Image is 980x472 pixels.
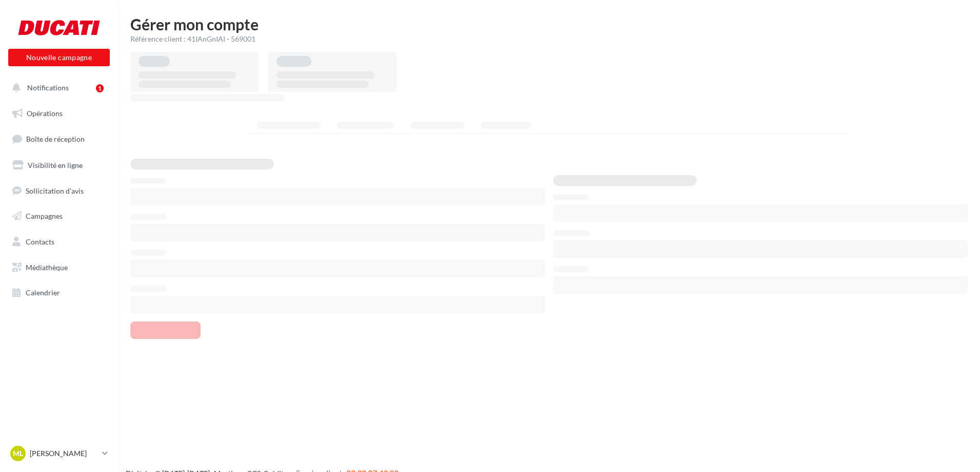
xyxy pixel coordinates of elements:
[130,16,968,32] h1: Gérer mon compte
[6,128,112,150] a: Boîte de réception
[26,135,85,143] span: Boîte de réception
[8,49,110,66] button: Nouvelle campagne
[26,186,84,195] span: Sollicitation d'avis
[28,161,83,169] span: Visibilité en ligne
[6,282,112,304] a: Calendrier
[130,34,968,44] div: Référence client : 41IAnGnIAI - 569001
[6,77,108,99] button: Notifications 1
[6,231,112,253] a: Contacts
[6,205,112,227] a: Campagnes
[26,288,60,297] span: Calendrier
[27,83,69,92] span: Notifications
[6,155,112,176] a: Visibilité en ligne
[6,257,112,278] a: Médiathèque
[26,263,68,272] span: Médiathèque
[13,448,23,459] span: ML
[6,180,112,202] a: Sollicitation d'avis
[30,448,98,459] p: [PERSON_NAME]
[6,103,112,124] a: Opérations
[8,444,110,463] a: ML [PERSON_NAME]
[27,109,63,118] span: Opérations
[26,237,54,246] span: Contacts
[26,212,63,220] span: Campagnes
[96,84,104,92] div: 1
